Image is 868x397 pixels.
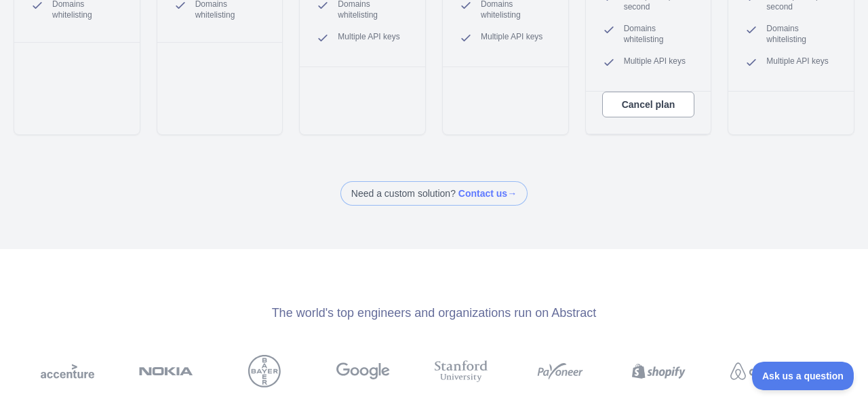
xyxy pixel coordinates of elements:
span: Domains whitelisting [766,23,837,45]
span: Multiple API keys [481,31,542,45]
span: Domains whitelisting [624,23,695,45]
span: Multiple API keys [338,31,399,45]
span: Multiple API keys [766,56,828,69]
span: Multiple API keys [624,56,686,69]
iframe: Toggle Customer Support [752,362,854,390]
